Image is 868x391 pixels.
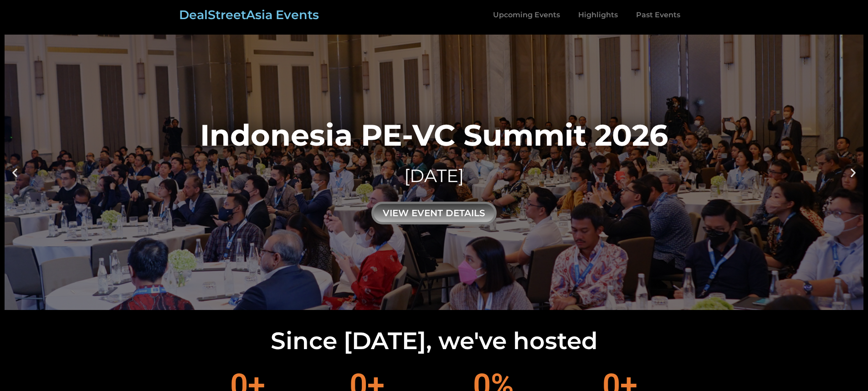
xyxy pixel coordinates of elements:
[200,120,668,150] div: Indonesia PE-VC Summit 2026
[5,35,863,310] a: Indonesia PE-VC Summit 2026[DATE]view event details
[179,7,319,22] a: DealStreetAsia Events
[9,167,21,178] div: Previous slide
[437,302,440,305] span: Go to slide 2
[484,5,569,25] a: Upcoming Events
[371,202,497,224] div: view event details
[5,329,863,353] h2: Since [DATE], we've hosted
[627,5,689,25] a: Past Events
[569,5,627,25] a: Highlights
[200,163,668,188] div: [DATE]
[847,167,859,178] div: Next slide
[429,302,431,305] span: Go to slide 1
